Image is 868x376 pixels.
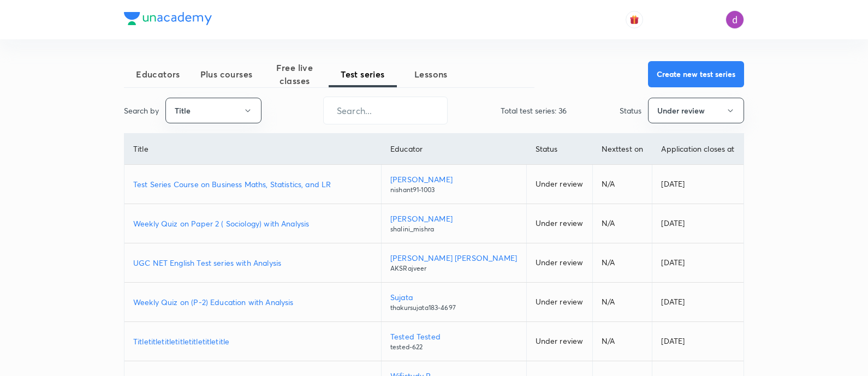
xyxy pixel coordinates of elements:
[390,224,518,234] p: shalini_mishra
[390,213,518,234] a: [PERSON_NAME]shalini_mishra
[390,264,518,273] p: AKSRajveer
[648,61,744,87] button: Create new test series
[133,296,372,308] a: Weekly Quiz on (P-2) Education with Analysis
[390,331,518,342] p: Tested Tested
[390,291,518,313] a: Sujatathakursujata183-4697
[390,174,518,185] p: [PERSON_NAME]
[133,257,372,268] a: UGC NET English Test series with Analysis
[124,105,159,116] p: Search by
[652,204,744,243] td: [DATE]
[390,185,518,195] p: nishant91-1003
[133,336,372,347] a: Titletitletitletitletitletitletitle
[390,252,518,273] a: [PERSON_NAME] [PERSON_NAME]AKSRajveer
[652,134,744,165] th: Application closes at
[592,165,652,204] td: N/A
[390,213,518,224] p: [PERSON_NAME]
[124,68,192,81] span: Educators
[192,68,260,81] span: Plus courses
[626,11,643,28] button: avatar
[526,204,592,243] td: Under review
[526,134,592,165] th: Status
[260,61,329,87] span: Free live classes
[526,165,592,204] td: Under review
[390,331,518,352] a: Tested Testedtested-622
[390,342,518,352] p: tested-622
[165,98,261,123] button: Title
[652,322,744,361] td: [DATE]
[620,105,641,116] p: Status
[592,243,652,283] td: N/A
[390,174,518,195] a: [PERSON_NAME]nishant91-1003
[592,134,652,165] th: Next test on
[329,68,397,81] span: Test series
[390,303,518,313] p: thakursujata183-4697
[124,134,381,165] th: Title
[592,283,652,322] td: N/A
[390,291,518,303] p: Sujata
[501,105,567,116] p: Total test series: 36
[133,178,372,190] a: Test Series Course on Business Maths, Statistics, and LR
[652,243,744,283] td: [DATE]
[652,165,744,204] td: [DATE]
[526,243,592,283] td: Under review
[652,283,744,322] td: [DATE]
[381,134,526,165] th: Educator
[726,10,744,29] img: Divyarani choppa
[124,12,212,28] a: Company Logo
[648,98,744,123] button: Under review
[397,68,465,81] span: Lessons
[629,15,639,25] img: avatar
[526,283,592,322] td: Under review
[592,204,652,243] td: N/A
[390,252,518,264] p: [PERSON_NAME] [PERSON_NAME]
[133,218,372,229] a: Weekly Quiz on Paper 2 ( Sociology) with Analysis
[124,12,212,25] img: Company Logo
[324,97,447,124] input: Search...
[526,322,592,361] td: Under review
[592,322,652,361] td: N/A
